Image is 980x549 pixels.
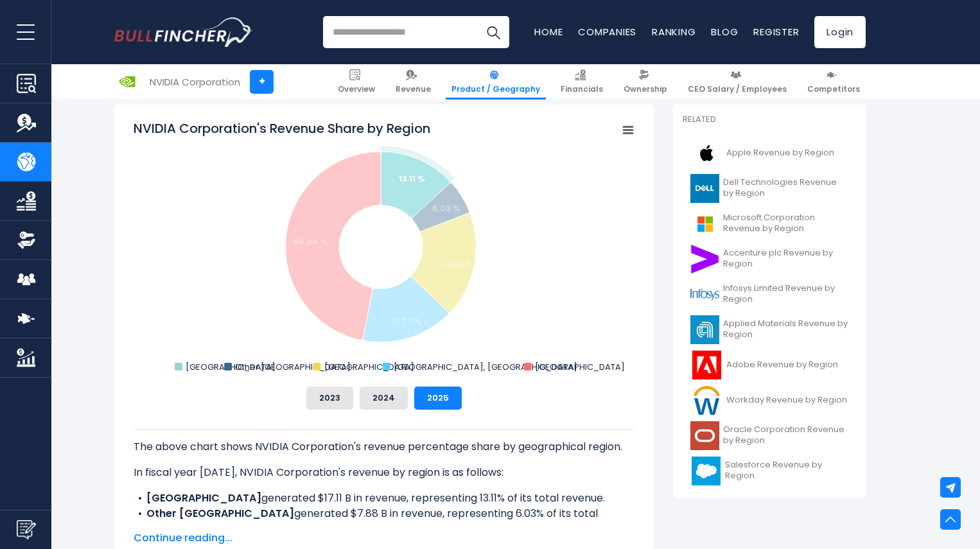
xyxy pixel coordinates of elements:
[683,206,856,241] a: Microsoft Corporation Revenue by Region
[683,277,856,312] a: Infosys Limited Revenue by Region
[683,418,856,453] a: Oracle Corporation Revenue by Region
[683,135,856,171] a: Apple Revenue by Region
[690,209,719,238] img: MSFT logo
[390,64,437,100] a: Revenue
[534,25,563,39] a: Home
[134,491,634,506] li: generated $17.11 B in revenue, representing 13.11% of its total revenue.
[134,119,634,376] svg: NVIDIA Corporation's Revenue Share by Region
[338,84,375,94] span: Overview
[618,64,673,100] a: Ownership
[414,387,462,410] button: 2025
[652,25,696,39] a: Ranking
[451,84,540,94] span: Product / Geography
[690,245,719,274] img: ACN logo
[690,386,722,415] img: WDAY logo
[624,84,667,94] span: Ownership
[683,114,856,125] p: Related
[396,84,431,94] span: Revenue
[683,312,856,347] a: Applied Materials Revenue by Region
[134,530,634,546] span: Continue reading...
[682,64,792,100] a: CEO Salary / Employees
[801,64,866,100] a: Competitors
[726,360,838,370] span: Adobe Revenue by Region
[690,139,722,168] img: AAPL logo
[17,231,36,250] img: Ownership
[235,361,351,373] text: Other [GEOGRAPHIC_DATA]
[555,64,609,100] a: Financials
[114,17,252,47] a: Go to homepage
[146,491,261,505] b: [GEOGRAPHIC_DATA]
[807,84,860,94] span: Competitors
[711,25,738,39] a: Blog
[683,241,856,277] a: Accenture plc Revenue by Region
[690,315,719,344] img: AMAT logo
[683,347,856,383] a: Adobe Revenue by Region
[292,236,328,248] text: 46.94 %
[578,25,636,39] a: Companies
[723,248,848,270] span: Accenture plc Revenue by Region
[399,173,425,185] text: 13.11 %
[690,174,719,203] img: DELL logo
[683,453,856,489] a: Salesforce Revenue by Region
[446,64,546,100] a: Product / Geography
[688,84,787,94] span: CEO Salary / Employees
[723,177,848,199] span: Dell Technologies Revenue by Region
[134,506,634,537] li: generated $7.88 B in revenue, representing 6.03% of its total revenue.
[432,202,460,214] text: 6.03 %
[690,351,722,379] img: ADBE logo
[324,361,414,373] text: [GEOGRAPHIC_DATA]
[443,258,473,270] text: 18.15 %
[114,17,253,47] img: Bullfincher logo
[690,457,721,485] img: CRM logo
[360,387,408,410] button: 2024
[134,439,634,455] p: The above chart shows NVIDIA Corporation's revenue percentage share by geographical region.
[115,69,139,94] img: NVDA logo
[250,70,274,94] a: +
[146,506,294,521] b: Other [GEOGRAPHIC_DATA]
[150,74,240,89] div: NVIDIA Corporation
[814,16,866,48] a: Login
[723,283,848,305] span: Infosys Limited Revenue by Region
[723,424,848,446] span: Oracle Corporation Revenue by Region
[726,148,834,159] span: Apple Revenue by Region
[535,361,625,373] text: [GEOGRAPHIC_DATA]
[394,361,577,373] text: [GEOGRAPHIC_DATA], [GEOGRAPHIC_DATA]
[753,25,799,39] a: Register
[690,280,719,309] img: INFY logo
[690,421,719,450] img: ORCL logo
[723,213,848,234] span: Microsoft Corporation Revenue by Region
[186,361,276,373] text: [GEOGRAPHIC_DATA]
[726,395,847,406] span: Workday Revenue by Region
[725,460,848,482] span: Salesforce Revenue by Region
[134,119,430,137] tspan: NVIDIA Corporation's Revenue Share by Region
[683,171,856,206] a: Dell Technologies Revenue by Region
[391,315,422,327] text: 15.77 %
[332,64,381,100] a: Overview
[561,84,603,94] span: Financials
[134,465,634,480] p: In fiscal year [DATE], NVIDIA Corporation's revenue by region is as follows:
[477,16,509,48] button: Search
[723,318,848,340] span: Applied Materials Revenue by Region
[683,383,856,418] a: Workday Revenue by Region
[306,387,353,410] button: 2023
